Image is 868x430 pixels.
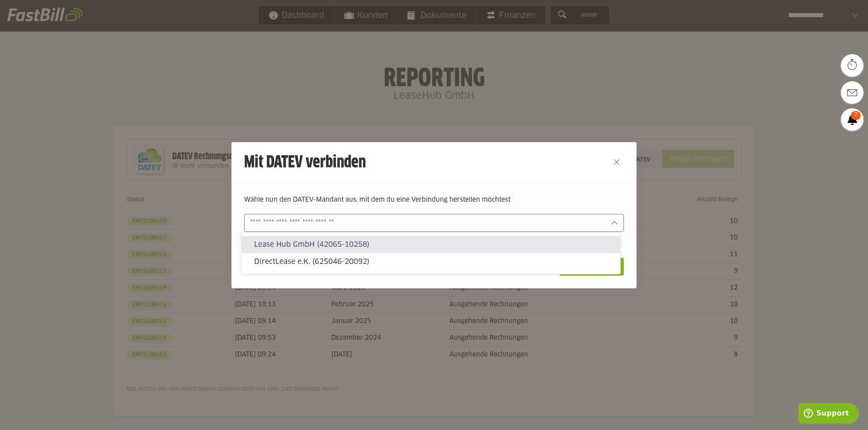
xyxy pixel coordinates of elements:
[841,108,863,131] a: 7
[798,403,859,425] iframe: Öffnet ein Widget, in dem Sie weitere Informationen finden
[244,195,624,205] p: Wähle nun den DATEV-Mandant aus, mit dem du eine Verbindung herstellen möchtest
[241,236,620,253] sl-option: Lease Hub GmbH (42065-10258)
[241,253,620,270] sl-option: DirectLease e.K. (625046-20092)
[851,111,861,120] span: 7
